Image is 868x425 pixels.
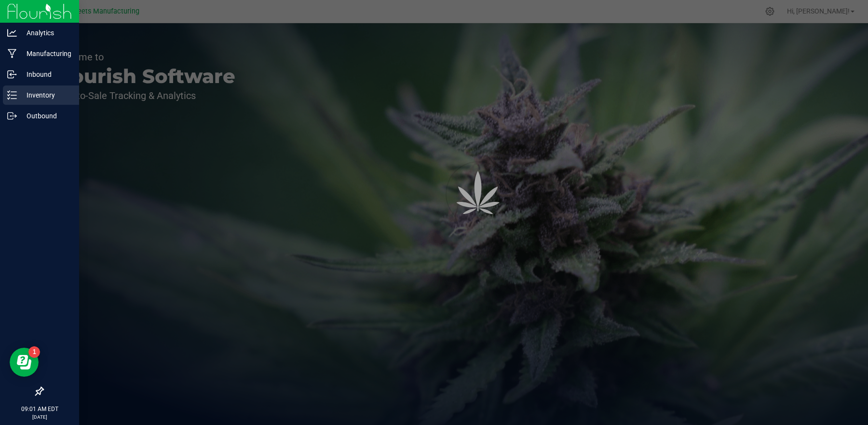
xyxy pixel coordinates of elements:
[7,111,17,121] inline-svg: Outbound
[4,413,75,421] p: [DATE]
[7,90,17,100] inline-svg: Inventory
[4,405,75,413] p: 09:01 AM EDT
[7,28,17,38] inline-svg: Analytics
[7,70,17,79] inline-svg: Inbound
[17,27,75,39] p: Analytics
[17,48,75,59] p: Manufacturing
[17,69,75,80] p: Inbound
[28,346,40,358] iframe: Resource center unread badge
[17,110,75,122] p: Outbound
[10,348,39,377] iframe: Resource center
[17,89,75,101] p: Inventory
[7,49,17,58] inline-svg: Manufacturing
